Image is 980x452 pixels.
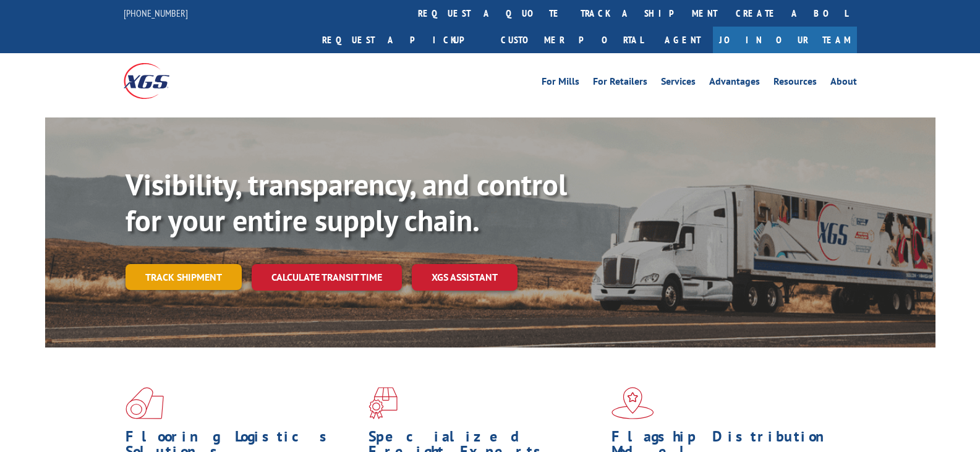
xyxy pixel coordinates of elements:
[492,27,652,53] a: Customer Portal
[713,27,857,53] a: Join Our Team
[709,77,760,90] a: Advantages
[412,264,518,291] a: XGS ASSISTANT
[252,264,402,291] a: Calculate transit time
[611,387,654,419] img: xgs-icon-flagship-distribution-model-red
[652,27,713,53] a: Agent
[126,264,242,290] a: Track shipment
[126,387,164,419] img: xgs-icon-total-supply-chain-intelligence-red
[830,77,857,90] a: About
[124,7,188,19] a: [PHONE_NUMBER]
[126,165,567,239] b: Visibility, transparency, and control for your entire supply chain.
[661,77,696,90] a: Services
[542,77,579,90] a: For Mills
[369,387,398,419] img: xgs-icon-focused-on-flooring-red
[593,77,647,90] a: For Retailers
[313,27,492,53] a: Request a pickup
[773,77,817,90] a: Resources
